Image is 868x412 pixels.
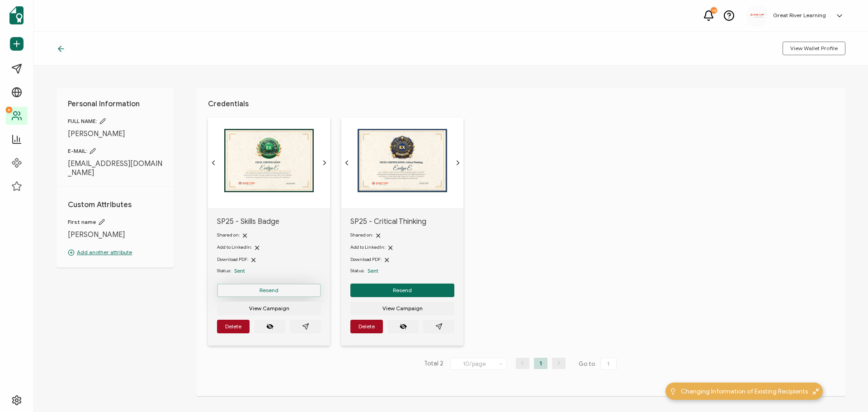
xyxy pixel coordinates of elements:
[225,324,241,329] span: Delete
[68,230,163,239] span: [PERSON_NAME]
[350,217,454,226] span: SP25 - Critical Thinking
[266,323,274,330] ion-icon: eye off
[68,248,163,256] p: Add another attribute
[823,369,868,412] iframe: Chat Widget
[217,256,248,262] span: Download PDF:
[579,358,618,370] span: Go to
[711,7,717,14] div: 16
[68,218,163,226] span: First name
[681,387,808,396] span: Changing Information of Existing Recipients
[68,147,163,155] span: E-MAIL:
[217,284,321,297] button: Resend
[217,244,252,250] span: Add to LinkedIn:
[68,118,163,125] span: FULL NAME:
[350,302,454,315] button: View Campaign
[68,200,163,209] h1: Custom Attributes
[790,46,838,51] span: View Wallet Profile
[382,306,423,311] span: View Campaign
[350,232,373,238] span: Shared on:
[249,306,289,311] span: View Campaign
[302,323,309,330] ion-icon: paper plane outline
[217,232,240,238] span: Shared on:
[259,288,278,293] span: Resend
[208,99,834,109] h1: Credentials
[393,288,412,293] span: Resend
[350,267,364,275] span: Status:
[6,107,28,125] a: 5
[343,159,350,166] ion-icon: chevron back outline
[350,320,383,333] button: Delete
[68,129,163,138] span: [PERSON_NAME]
[454,159,462,166] ion-icon: chevron forward outline
[424,358,443,370] span: Total 2
[359,324,375,329] span: Delete
[368,267,378,274] span: Sent
[534,358,547,369] li: 1
[68,159,163,177] span: [EMAIL_ADDRESS][DOMAIN_NAME]
[773,12,826,19] h5: Great River Learning
[450,358,507,370] input: Select
[750,14,764,18] img: ae72af9a-7615-4b6a-86e0-c9ad54cad8dc.png
[217,302,321,315] button: View Campaign
[321,159,328,166] ion-icon: chevron forward outline
[68,99,163,109] h1: Personal Information
[783,42,845,55] button: View Wallet Profile
[210,159,217,166] ion-icon: chevron back outline
[217,267,231,275] span: Status:
[350,244,385,250] span: Add to LinkedIn:
[812,388,819,395] img: minimize-icon.svg
[6,107,12,113] div: 5
[350,284,454,297] button: Resend
[435,323,443,330] ion-icon: paper plane outline
[9,6,24,24] img: sertifier-logomark-colored.svg
[350,256,382,262] span: Download PDF:
[400,323,407,330] ion-icon: eye off
[217,320,250,333] button: Delete
[217,217,321,226] span: SP25 - Skills Badge
[234,267,245,274] span: Sent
